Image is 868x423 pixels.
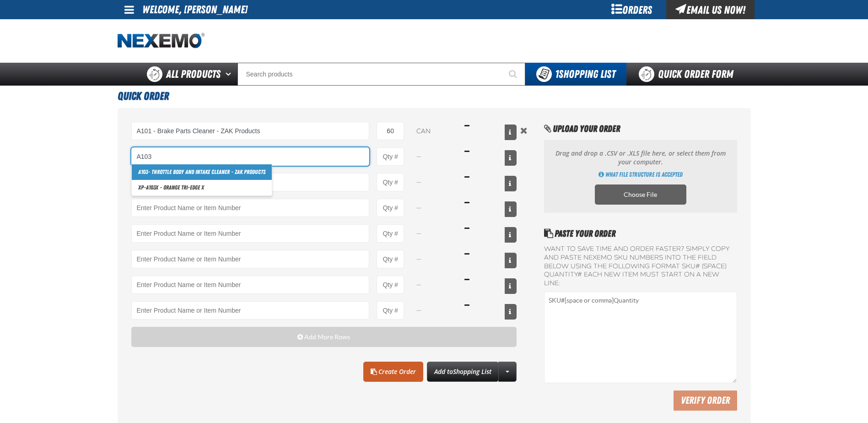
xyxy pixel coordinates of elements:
strong: 1 [555,68,559,81]
span: Add to [434,367,491,376]
button: View All Prices [505,227,517,243]
input: Product Quantity [377,276,404,294]
label: Want to save time and order faster? Simply copy and paste NEXEMO SKU numbers into the field below... [544,245,737,288]
span: Quick Order [118,90,169,103]
h2: Paste Your Order [544,227,737,240]
a: Home [118,33,205,49]
input: Product Quantity [377,199,404,217]
: Product [131,301,370,320]
a: More Actions [498,362,517,382]
: Product [131,224,370,243]
: Product [131,276,370,294]
img: Nexemo logo [118,33,205,49]
: Product [131,199,370,217]
h2: Upload Your Order [544,122,737,136]
button: Add More Rows [131,327,517,347]
button: View All Prices [505,201,517,217]
a: Quick Order Form [626,63,750,86]
input: Product Quantity [377,224,404,243]
input: Product [131,122,370,140]
button: Start Searching [502,63,525,86]
button: Open All Products pages [222,63,237,86]
button: View All Prices [505,176,517,191]
button: View All Prices [505,253,517,268]
button: Remove the current row [518,125,529,136]
span: Shopping List [453,367,491,376]
input: Product Quantity [377,147,404,166]
a: XP-A103X - Orange Tri-Edge X [132,180,272,195]
label: Choose CSV, XLSX or ODS file to import multiple products. Opens a popup [595,184,686,205]
span: All Products [166,66,221,82]
a: Create Order [363,362,423,382]
button: View All Prices [505,278,517,294]
button: Add toShopping List [427,362,499,382]
input: Product Quantity [377,173,404,191]
a: Get Directions of how to import multiple products using an CSV, XLSX or ODS file. Opens a popup [598,170,683,179]
span: Add More Rows [304,333,350,341]
button: View All Prices [505,304,517,320]
input: Product Quantity [377,301,404,320]
input: Product Quantity [377,122,404,140]
strong: A103 [146,184,156,191]
button: View All Prices [505,150,517,166]
button: View All Prices [505,125,517,140]
strong: A103 [138,168,148,175]
select: Unit [411,122,457,140]
input: Search [237,63,525,86]
a: A103- Throttle Body and Intake Cleaner - ZAK Products [132,164,272,180]
input: Product Quantity [377,250,404,268]
button: You have 1 Shopping List. Open to view details [525,63,626,86]
p: Drag and drop a .CSV or .XLS file here, or select them from your computer. [553,149,728,167]
input: Product [131,147,370,166]
span: Shopping List [555,68,615,81]
: Product [131,250,370,268]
